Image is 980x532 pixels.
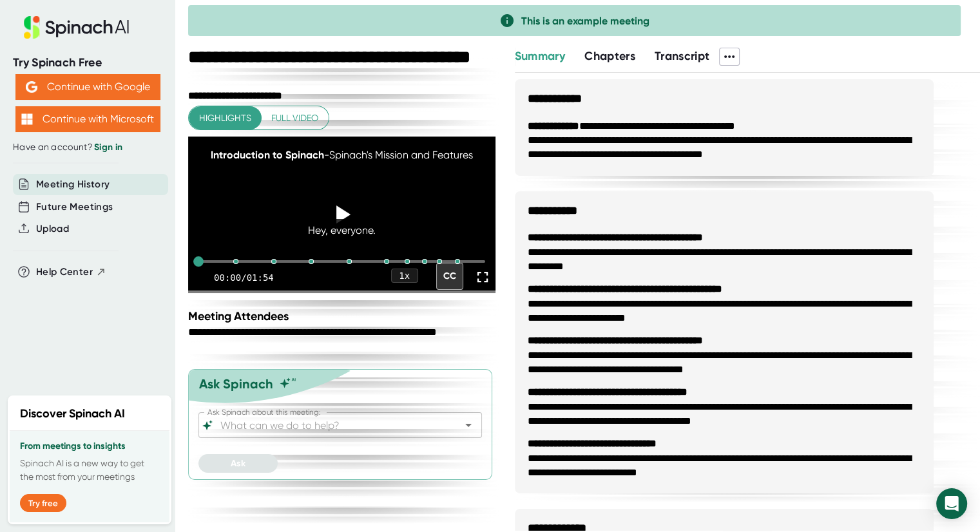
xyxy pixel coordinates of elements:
span: Help Center [36,265,93,280]
h3: From meetings to insights [20,441,159,451]
button: Summary [515,48,565,65]
div: Meeting Attendees [188,309,499,323]
button: Future Meetings [36,200,113,214]
span: Highlights [199,110,251,126]
button: Continue with Microsoft [15,106,160,132]
span: Chapters [584,49,635,63]
a: Sign in [94,142,122,153]
p: Spinach AI is a new way to get the most from your meetings [20,457,159,484]
span: Ask [231,458,245,469]
h2: Discover Spinach AI [20,405,125,423]
button: Meeting History [36,177,110,192]
button: Help Center [36,265,106,280]
div: 00:00 / 01:54 [214,272,274,283]
span: This is an example meeting [521,15,649,27]
img: Aehbyd4JwY73AAAAAElFTkSuQmCC [26,81,37,93]
button: Ask [198,454,278,473]
button: Continue with Google [15,74,160,100]
span: Transcript [655,49,710,63]
button: Transcript [655,48,710,65]
button: Full video [261,106,329,130]
span: Full video [271,110,318,126]
span: Introduction to Spinach [211,149,324,161]
div: Have an account? [13,142,162,153]
div: Open Intercom Messenger [936,488,967,519]
div: CC [436,263,463,290]
div: 1 x [391,269,418,283]
div: - Spinach's Mission and Features [211,148,473,162]
button: Open [459,416,477,434]
span: Summary [515,49,565,63]
button: Try free [20,494,66,512]
button: Chapters [584,48,635,65]
button: Highlights [189,106,262,130]
input: What can we do to help? [218,416,440,434]
div: Hey, everyone. [298,219,386,242]
div: Ask Spinach [199,376,273,392]
button: Upload [36,222,69,236]
div: Try Spinach Free [13,55,162,70]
